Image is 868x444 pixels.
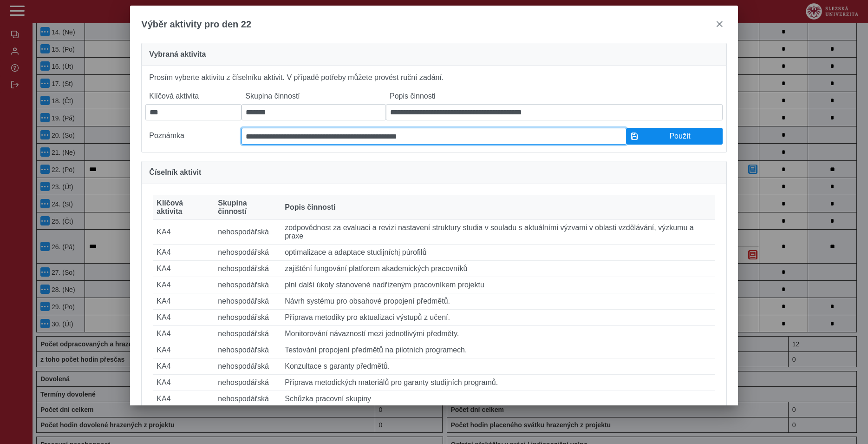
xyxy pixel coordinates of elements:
td: Návrh systému pro obsahové propojení předmětů. [281,293,715,310]
label: Popis činnosti [386,88,723,104]
td: Příprava metodiky pro aktualizaci výstupů z učení. [281,310,715,326]
td: nehospodářská [214,326,281,342]
td: KA4 [153,293,214,310]
td: optimalizace a adaptace studijníchj púrofilů [281,245,715,261]
td: nehospodářská [214,293,281,310]
div: Prosím vyberte aktivitu z číselníku aktivit. V případě potřeby můžete provést ruční zadání. [141,66,726,152]
td: Schůzka pracovní skupiny [281,391,715,407]
td: KA4 [153,391,214,407]
td: nehospodářská [214,342,281,358]
label: Skupina činností [241,88,386,104]
td: zajištění fungování platforem akademických pracovníků [281,261,715,277]
button: close [712,17,727,32]
td: KA4 [153,220,214,245]
td: Testování propojení předmětů na pilotních programech. [281,342,715,358]
td: KA4 [153,245,214,261]
td: nehospodářská [214,310,281,326]
span: Skupina činností [218,199,277,216]
span: Popis činnosti [285,203,335,212]
td: plní další úkoly stanovené nadřízeným pracovníkem projektu [281,277,715,293]
span: Klíčová aktivita [157,199,210,216]
button: Použít [627,128,723,145]
td: Konzultace s garanty předmětů. [281,358,715,375]
td: KA4 [153,261,214,277]
td: KA4 [153,358,214,375]
span: Vybraná aktivita [149,51,206,58]
label: Klíčová aktivita [145,88,241,104]
td: Monitorování návazností mezi jednotlivými předměty. [281,326,715,342]
span: Číselník aktivit [149,169,201,176]
label: Poznámka [145,128,241,145]
td: nehospodářská [214,245,281,261]
td: KA4 [153,310,214,326]
td: KA4 [153,342,214,358]
td: nehospodářská [214,277,281,293]
td: nehospodářská [214,261,281,277]
td: Příprava metodických materiálů pro garanty studijních programů. [281,375,715,391]
td: nehospodářská [214,220,281,245]
td: KA4 [153,326,214,342]
td: nehospodářská [214,358,281,375]
td: KA4 [153,375,214,391]
td: nehospodářská [214,375,281,391]
td: nehospodářská [214,391,281,407]
span: Výběr aktivity pro den 22 [141,19,251,30]
span: Použít [642,132,718,140]
td: KA4 [153,277,214,293]
td: zodpovědnost za evaluaci a revizi nastavení struktury studia v souladu s aktuálními výzvami v obl... [281,220,715,245]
